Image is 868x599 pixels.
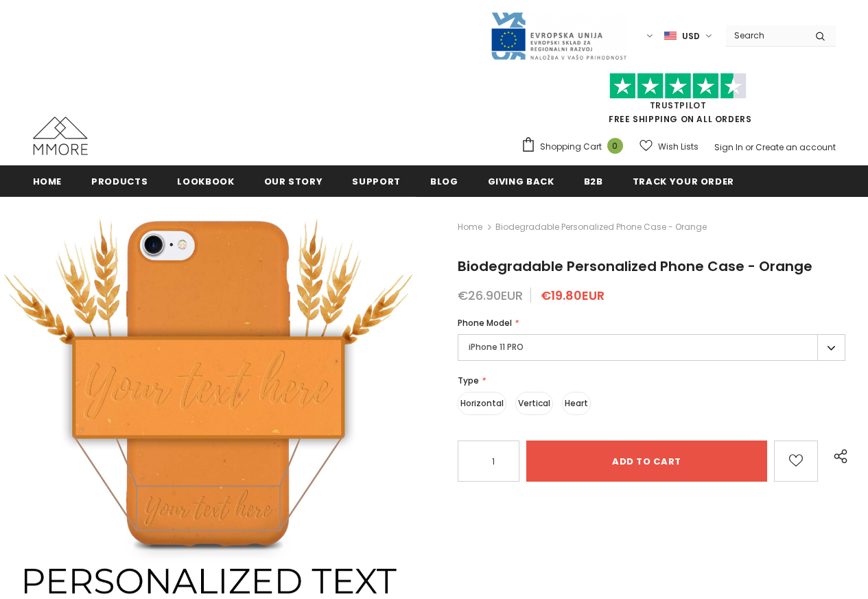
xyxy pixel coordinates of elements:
[755,141,836,153] a: Create an account
[640,134,699,158] a: Wish Lists
[458,334,845,361] label: iPhone 11 PRO
[430,165,458,196] a: Blog
[352,165,401,196] a: support
[33,117,88,155] img: MMORE Cases
[458,287,523,304] span: €26.90EUR
[458,219,482,235] a: Home
[177,175,234,188] span: Lookbook
[540,140,602,154] span: Shopping Cart
[458,375,479,386] span: Type
[633,175,734,188] span: Track your order
[430,175,458,188] span: Blog
[91,175,148,188] span: Products
[490,30,627,41] a: Javni Razpis
[541,287,605,304] span: €19.80EUR
[664,30,677,42] img: USD
[526,441,767,482] input: Add to cart
[91,165,148,196] a: Products
[562,392,591,415] label: Heart
[584,165,603,196] a: B2B
[607,138,623,154] span: 0
[458,317,512,329] span: Phone Model
[650,99,707,111] a: Trustpilot
[682,30,700,43] span: USD
[521,137,630,157] a: Shopping Cart 0
[658,140,699,154] span: Wish Lists
[521,79,836,125] span: FREE SHIPPING ON ALL ORDERS
[609,73,747,99] img: Trust Pilot Stars
[726,25,805,45] input: Search Site
[488,175,554,188] span: Giving back
[495,219,707,235] span: Biodegradable Personalized Phone Case - Orange
[714,141,743,153] a: Sign In
[488,165,554,196] a: Giving back
[352,175,401,188] span: support
[458,257,812,276] span: Biodegradable Personalized Phone Case - Orange
[490,11,627,61] img: Javni Razpis
[458,392,506,415] label: Horizontal
[584,175,603,188] span: B2B
[264,175,323,188] span: Our Story
[33,175,62,188] span: Home
[33,165,62,196] a: Home
[515,392,553,415] label: Vertical
[745,141,753,153] span: or
[633,165,734,196] a: Track your order
[264,165,323,196] a: Our Story
[177,165,234,196] a: Lookbook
